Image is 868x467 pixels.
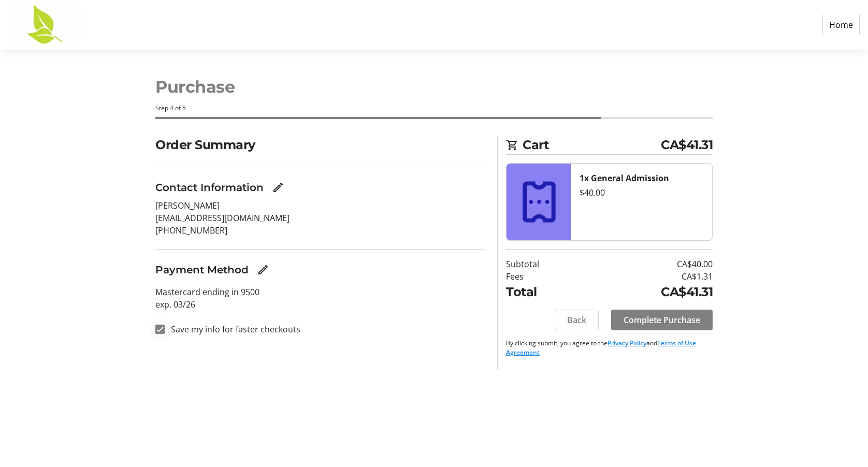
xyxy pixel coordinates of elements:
a: Terms of Use Agreement [506,339,696,357]
a: Privacy Policy [607,339,646,347]
p: [EMAIL_ADDRESS][DOMAIN_NAME] [155,212,485,224]
button: Edit Payment Method [253,259,273,280]
h3: Contact Information [155,180,264,195]
td: Subtotal [506,258,587,270]
p: Mastercard ending in 9500 exp. 03/26 [155,286,485,311]
td: CA$1.31 [587,270,713,283]
span: Back [567,314,586,326]
label: Save my info for faster checkouts [165,323,300,335]
span: Cart [523,136,661,154]
span: Complete Purchase [624,314,700,326]
td: CA$41.31 [587,283,713,301]
h3: Payment Method [155,262,249,278]
button: Complete Purchase [611,310,713,330]
td: CA$40.00 [587,258,713,270]
p: [PERSON_NAME] [155,199,485,212]
h2: Order Summary [155,136,485,154]
h1: Purchase [155,75,713,99]
strong: 1x General Admission [580,172,669,184]
button: Back [555,310,599,330]
div: Step 4 of 5 [155,104,713,113]
td: Total [506,283,587,301]
td: Fees [506,270,587,283]
span: CA$41.31 [661,136,713,154]
p: [PHONE_NUMBER] [155,224,485,237]
button: Edit Contact Information [268,177,288,198]
a: Home [822,15,860,35]
p: By clicking submit, you agree to the and [506,339,713,357]
img: Comox Valley Hospice Society's Logo [8,4,82,46]
div: $40.00 [580,186,704,199]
